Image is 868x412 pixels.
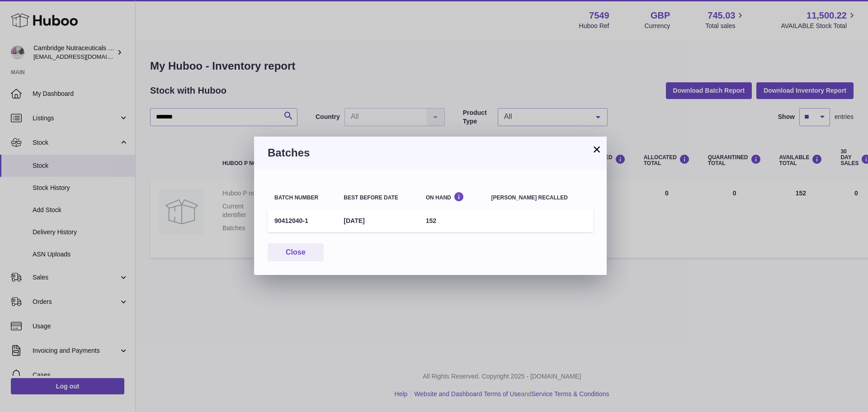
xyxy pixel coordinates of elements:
button: Close [268,243,324,262]
td: [DATE] [337,210,419,232]
div: Batch number [274,195,330,201]
td: 152 [419,210,485,232]
button: × [591,144,602,155]
div: [PERSON_NAME] recalled [491,195,586,201]
td: 90412040-1 [268,210,337,232]
h3: Batches [268,146,593,160]
div: On Hand [426,192,478,200]
div: Best before date [344,195,412,201]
